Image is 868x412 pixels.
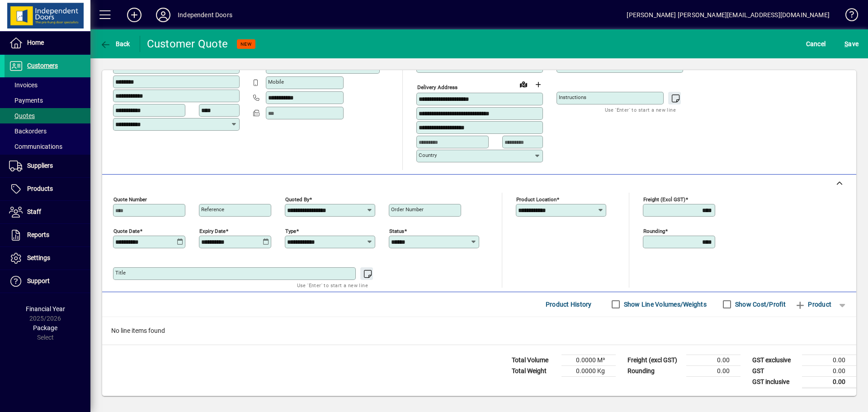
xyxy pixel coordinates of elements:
td: 0.00 [802,365,856,376]
td: 0.00 [802,355,856,365]
span: Home [27,39,44,46]
span: Reports [27,231,49,238]
span: Financial Year [26,305,65,313]
span: Suppliers [27,162,53,169]
span: S [844,40,848,47]
a: Knowledge Base [839,2,857,31]
mat-label: Quote date [113,227,140,234]
a: Products [5,178,90,200]
span: Backorders [9,128,47,135]
mat-label: Reference [201,206,224,213]
a: Backorders [5,123,90,139]
button: Back [98,36,132,52]
a: View on map [516,77,531,91]
mat-label: Quoted by [285,196,309,202]
mat-label: Title [115,270,126,276]
span: Invoices [9,81,38,89]
div: Customer Quote [147,37,228,51]
a: Settings [5,247,90,270]
span: Staff [27,208,41,215]
span: Customers [27,62,58,69]
a: Suppliers [5,155,90,177]
span: Product [795,297,831,312]
a: Reports [5,224,90,246]
td: 0.00 [686,365,741,376]
button: Product [790,296,836,313]
span: NEW [241,41,252,47]
mat-label: Rounding [643,227,665,234]
span: Cancel [806,37,826,51]
div: No line items found [102,317,856,345]
mat-label: Type [285,227,296,234]
td: 0.00 [802,376,856,388]
a: Invoices [5,77,90,93]
button: Profile [149,7,178,23]
mat-label: Quote number [113,196,147,202]
a: Support [5,270,90,293]
label: Show Cost/Profit [733,300,786,309]
app-page-header-button: Back [90,36,140,52]
td: Freight (excl GST) [623,355,686,365]
mat-label: Country [419,152,437,158]
td: Total Weight [507,365,561,376]
mat-label: Product location [516,196,557,202]
a: Home [5,32,90,54]
mat-label: Mobile [268,79,284,85]
td: Rounding [623,365,686,376]
span: Product History [546,297,592,312]
td: GST exclusive [748,355,802,365]
mat-hint: Use 'Enter' to start a new line [605,104,676,115]
a: Staff [5,201,90,223]
span: Support [27,277,50,284]
div: [PERSON_NAME] [PERSON_NAME][EMAIL_ADDRESS][DOMAIN_NAME] [627,8,830,22]
mat-label: Instructions [559,94,586,100]
a: Payments [5,93,90,108]
td: Total Volume [507,355,561,365]
td: GST [748,365,802,376]
a: Quotes [5,108,90,123]
mat-hint: Use 'Enter' to start a new line [297,280,368,290]
mat-label: Status [389,227,404,234]
mat-label: Expiry date [199,227,226,234]
span: ave [844,37,859,51]
td: GST inclusive [748,376,802,388]
button: Choose address [531,77,545,92]
span: Quotes [9,112,35,119]
button: Add [120,7,149,23]
mat-label: Freight (excl GST) [643,196,685,202]
td: 0.00 [686,355,741,365]
span: Payments [9,97,43,104]
span: Package [33,324,57,331]
button: Save [842,36,861,52]
button: Product History [542,296,595,313]
span: Settings [27,254,50,261]
div: Independent Doors [178,8,232,22]
span: Products [27,185,53,192]
label: Show Line Volumes/Weights [622,300,707,309]
button: Cancel [804,36,828,52]
td: 0.0000 M³ [561,355,616,365]
span: Back [100,40,130,47]
mat-label: Order number [391,206,424,213]
a: Communications [5,139,90,154]
span: Communications [9,143,62,150]
td: 0.0000 Kg [561,365,616,376]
